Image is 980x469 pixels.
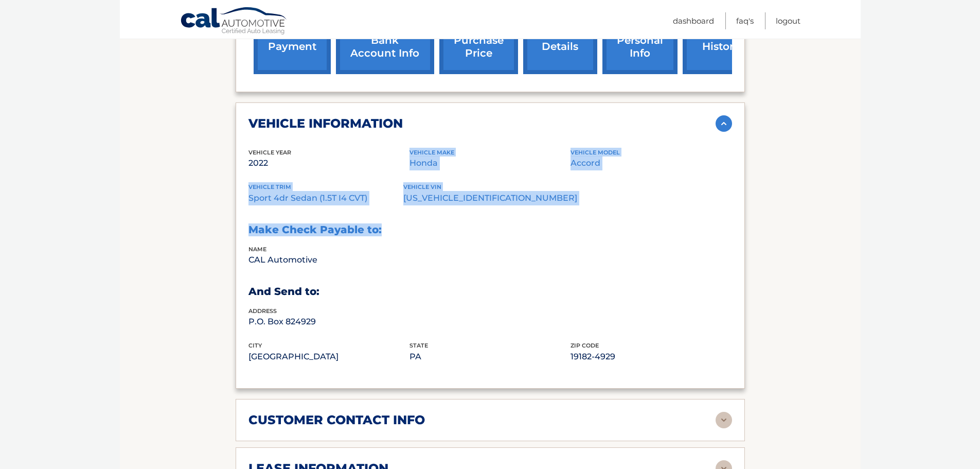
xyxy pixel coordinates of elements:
[336,7,434,74] a: Add/Remove bank account info
[683,7,760,74] a: payment history
[403,191,577,205] p: [US_VEHICLE_IDENTIFICATION_NUMBER]
[776,12,800,29] a: Logout
[736,12,754,29] a: FAQ's
[248,350,409,364] p: [GEOGRAPHIC_DATA]
[248,246,266,253] span: name
[571,342,599,349] span: zip code
[523,7,597,74] a: account details
[409,149,454,156] span: vehicle make
[248,285,732,298] h3: And Send to:
[673,12,714,29] a: Dashboard
[248,116,403,131] h2: vehicle information
[409,350,571,364] p: PA
[248,156,409,170] p: 2022
[248,191,403,205] p: Sport 4dr Sedan (1.5T I4 CVT)
[571,149,620,156] span: vehicle model
[248,183,291,190] span: vehicle trim
[248,253,409,267] p: CAL Automotive
[409,156,571,170] p: Honda
[180,7,288,37] a: Cal Automotive
[716,115,732,132] img: accordion-active.svg
[248,223,732,236] h3: Make Check Payable to:
[409,342,428,349] span: state
[254,7,331,74] a: make a payment
[248,315,409,329] p: P.O. Box 824929
[403,183,441,190] span: vehicle vin
[571,350,732,364] p: 19182-4929
[439,7,518,74] a: request purchase price
[248,149,291,156] span: vehicle Year
[716,412,732,428] img: accordion-rest.svg
[248,307,277,315] span: address
[571,156,732,170] p: Accord
[602,7,678,74] a: update personal info
[248,342,262,349] span: city
[248,412,425,428] h2: customer contact info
